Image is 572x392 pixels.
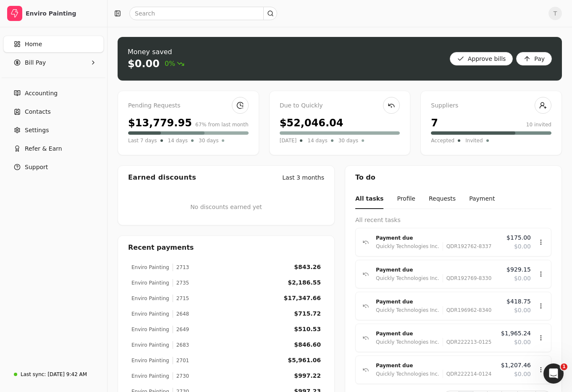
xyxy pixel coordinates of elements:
button: All tasks [355,189,383,209]
a: Contacts [3,103,104,120]
div: QDR222214-0124 [443,370,492,378]
span: $0.00 [514,338,531,347]
button: Profile [397,189,415,209]
div: 2683 [173,341,189,349]
div: $52,046.04 [280,115,344,131]
div: $5,961.06 [288,356,321,365]
div: [DATE] 9:42 AM [47,371,87,378]
span: Refer & Earn [25,144,62,153]
div: Enviro Painting [131,372,169,380]
div: Payment due [376,298,500,306]
div: 7 [431,115,438,131]
a: Home [3,36,104,52]
div: Payment due [376,329,494,338]
div: Due to Quickly [280,101,400,110]
div: $846.60 [294,340,321,349]
span: $1,965.24 [501,329,531,338]
div: Payment due [376,266,500,274]
div: $510.53 [294,325,321,334]
div: Enviro Painting [131,357,169,364]
div: Money saved [128,47,184,57]
span: $929.15 [506,265,531,274]
div: Enviro Painting [131,341,169,349]
button: Requests [429,189,456,209]
div: QDR192762-8337 [443,242,492,251]
div: QDR222213-0125 [443,338,492,346]
div: Enviro Painting [131,279,169,287]
div: QDR192769-8330 [443,274,492,282]
span: 30 days [338,136,358,145]
span: 14 days [307,136,327,145]
div: $0.00 [128,57,160,71]
button: Approve bills [450,52,513,65]
button: Bill Pay [3,54,104,71]
div: $997.22 [294,371,321,380]
button: Payment [469,189,495,209]
div: Quickly Technologies Inc. [376,242,439,251]
span: 30 days [199,136,218,145]
div: Enviro Painting [131,326,169,333]
div: 2649 [173,326,189,333]
button: T [548,7,562,20]
div: All recent tasks [355,216,551,225]
div: Enviro Painting [131,264,169,271]
span: 1 [561,363,567,370]
div: 2701 [173,357,189,364]
a: Last sync:[DATE] 9:42 AM [3,367,104,382]
span: Settings [25,126,49,135]
div: Last 3 months [282,173,324,182]
div: 10 invited [526,121,551,128]
div: Enviro Painting [26,9,100,18]
span: $0.00 [514,306,531,315]
div: Pending Requests [128,101,249,110]
div: $715.72 [294,309,321,318]
span: Last 7 days [128,136,157,145]
div: Quickly Technologies Inc. [376,274,439,282]
iframe: Intercom live chat [543,363,564,384]
div: Quickly Technologies Inc. [376,306,439,314]
div: Last sync: [21,371,46,378]
div: $2,186.55 [288,278,321,287]
span: $0.00 [514,274,531,283]
span: [DATE] [280,136,297,145]
span: Bill Pay [25,58,46,67]
span: $175.00 [506,233,531,242]
a: Accounting [3,85,104,102]
button: Pay [516,52,552,65]
div: 2648 [173,310,189,318]
span: Support [25,163,48,172]
span: 0% [165,59,184,69]
span: $0.00 [514,370,531,379]
div: Recent payments [118,236,334,259]
div: Enviro Painting [131,310,169,318]
div: 67% from last month [195,121,249,128]
span: $418.75 [506,297,531,306]
div: No discounts earned yet [190,189,262,225]
span: $0.00 [514,242,531,251]
div: $13,779.95 [128,115,192,131]
div: Quickly Technologies Inc. [376,338,439,346]
span: Home [25,40,42,49]
div: 2715 [173,295,189,302]
span: Accounting [25,89,58,98]
span: Invited [465,136,483,145]
button: Refer & Earn [3,140,104,157]
div: $843.26 [294,263,321,272]
div: Quickly Technologies Inc. [376,370,439,378]
div: QDR196962-8340 [443,306,492,314]
input: Search [129,7,277,20]
div: Suppliers [431,101,551,110]
span: Accepted [431,136,454,145]
button: Support [3,159,104,175]
div: 2735 [173,279,189,287]
span: $1,207.46 [501,361,531,370]
a: Settings [3,122,104,139]
div: 2730 [173,372,189,380]
div: 2713 [173,264,189,271]
div: To do [345,166,562,189]
div: Earned discounts [128,172,196,183]
div: Payment due [376,234,500,242]
div: Enviro Painting [131,295,169,302]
